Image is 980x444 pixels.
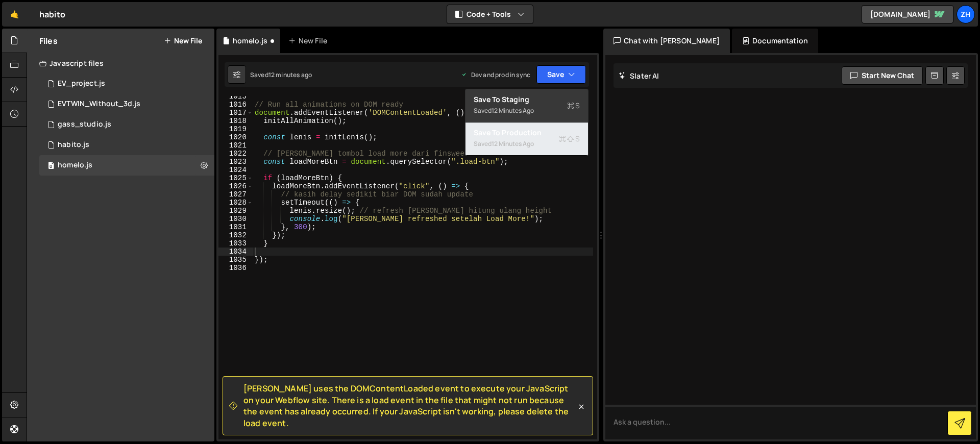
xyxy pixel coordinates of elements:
[218,239,253,248] div: 1033
[842,66,923,85] button: Start new chat
[559,134,580,144] span: S
[218,231,253,239] div: 1032
[492,106,534,115] div: 12 minutes ago
[474,94,580,105] div: Save to Staging
[218,117,253,125] div: 1018
[58,140,89,150] div: habito.js
[218,223,253,231] div: 1031
[27,53,214,73] div: Javascript files
[39,94,214,114] div: 13378/41195.js
[218,264,253,272] div: 1036
[58,120,111,129] div: gass_studio.js
[58,100,140,109] div: EVTWIN_Without_3d.js
[39,73,214,94] div: 13378/40224.js
[474,105,580,117] div: Saved
[536,65,586,84] button: Save
[218,166,253,174] div: 1024
[218,190,253,199] div: 1027
[492,139,534,148] div: 12 minutes ago
[2,2,27,27] a: 🤙
[603,29,730,53] div: Chat with [PERSON_NAME]
[218,92,253,101] div: 1015
[218,101,253,109] div: 1016
[58,79,105,88] div: EV_project.js
[862,5,953,23] a: [DOMAIN_NAME]
[39,155,214,176] div: 13378/44011.js
[218,248,253,256] div: 1034
[39,8,65,20] div: habito
[288,36,331,46] div: New File
[218,125,253,133] div: 1019
[58,161,92,170] div: homelo.js
[218,133,253,141] div: 1020
[164,37,202,45] button: New File
[461,70,530,79] div: Dev and prod in sync
[474,138,580,150] div: Saved
[218,215,253,223] div: 1030
[39,114,214,135] div: 13378/43790.js
[474,128,580,138] div: Save to Production
[218,150,253,158] div: 1022
[268,70,312,79] div: 12 minutes ago
[218,256,253,264] div: 1035
[465,89,588,122] button: Save to StagingS Saved12 minutes ago
[218,182,253,190] div: 1026
[243,383,576,429] span: [PERSON_NAME] uses the DOMContentLoaded event to execute your JavaScript on your Webflow site. Th...
[218,199,253,207] div: 1028
[218,207,253,215] div: 1029
[218,141,253,150] div: 1021
[39,135,214,155] div: 13378/33578.js
[465,122,588,156] button: Save to ProductionS Saved12 minutes ago
[39,35,58,46] h2: Files
[233,36,267,46] div: homelo.js
[957,5,975,23] a: zh
[250,70,312,79] div: Saved
[732,29,818,53] div: Documentation
[619,71,659,81] h2: Slater AI
[218,158,253,166] div: 1023
[567,101,580,111] span: S
[48,162,54,170] span: 0
[447,5,533,23] button: Code + Tools
[218,174,253,182] div: 1025
[218,109,253,117] div: 1017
